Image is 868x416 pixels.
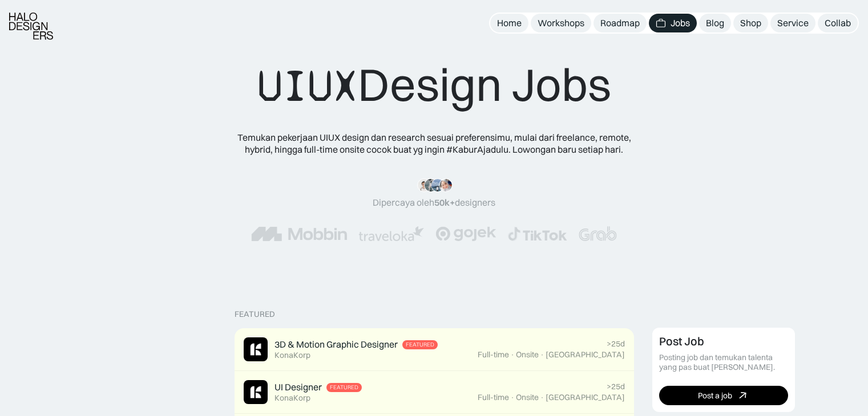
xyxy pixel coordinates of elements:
div: Design Jobs [257,57,611,113]
div: Shop [740,17,761,29]
a: Workshops [531,14,591,32]
img: Job Image [244,380,268,404]
a: Collab [818,14,858,32]
a: Post a job [659,386,788,405]
div: Temukan pekerjaan UIUX design dan research sesuai preferensimu, mulai dari freelance, remote, hyb... [229,132,640,156]
div: Dipercaya oleh designers [373,197,495,209]
div: [GEOGRAPHIC_DATA] [546,393,625,402]
div: · [540,350,544,360]
div: >25d [607,382,625,391]
div: >25d [607,339,625,349]
div: Full-time [478,393,509,402]
a: Service [770,14,815,32]
a: Job ImageUI DesignerFeaturedKonaKorp>25dFull-time·Onsite·[GEOGRAPHIC_DATA] [235,371,634,414]
div: Featured [235,309,275,319]
div: Service [777,17,809,29]
div: Post a job [698,391,732,401]
a: Blog [699,14,731,32]
div: · [510,350,515,360]
div: Workshops [538,17,584,29]
div: Onsite [516,393,539,402]
div: Collab [825,17,851,29]
div: Featured [406,341,434,348]
div: · [510,393,515,402]
a: Job Image3D & Motion Graphic DesignerFeaturedKonaKorp>25dFull-time·Onsite·[GEOGRAPHIC_DATA] [235,328,634,371]
div: UI Designer [274,381,322,393]
a: Roadmap [594,14,647,32]
div: Onsite [516,350,539,360]
div: Full-time [478,350,509,360]
div: Home [497,17,522,29]
div: Post Job [659,335,704,348]
a: Home [490,14,528,32]
a: Shop [733,14,768,32]
a: Jobs [649,14,697,32]
img: Job Image [244,337,268,361]
div: Posting job dan temukan talenta yang pas buat [PERSON_NAME]. [659,353,788,372]
div: 3D & Motion Graphic Designer [274,338,398,350]
div: [GEOGRAPHIC_DATA] [546,350,625,360]
span: UIUX [257,59,358,113]
div: KonaKorp [274,393,310,403]
span: 50k+ [434,197,455,208]
div: Blog [706,17,724,29]
div: KonaKorp [274,350,310,360]
div: Featured [330,384,358,391]
div: Jobs [671,17,690,29]
div: · [540,393,544,402]
div: Roadmap [600,17,640,29]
